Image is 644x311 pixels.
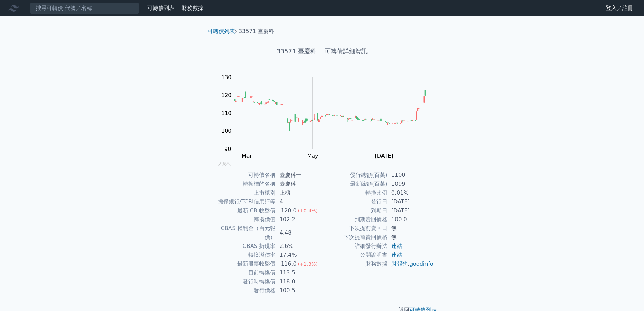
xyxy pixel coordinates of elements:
td: 118.0 [275,277,322,286]
tspan: Mar [242,153,252,159]
td: 1100 [387,171,434,180]
a: 連結 [391,252,402,258]
span: (+0.4%) [298,208,318,213]
tspan: 120 [221,92,232,98]
td: , [387,259,434,268]
td: CBAS 折現率 [210,242,275,251]
td: 最新 CB 收盤價 [210,206,275,215]
tspan: 130 [221,74,232,81]
td: 下次提前賣回價格 [322,233,387,242]
td: 轉換比例 [322,188,387,197]
td: 4 [275,197,322,206]
tspan: May [307,153,318,159]
a: 可轉債列表 [208,28,235,34]
li: 33571 臺慶科一 [239,27,280,36]
h1: 33571 臺慶科一 可轉債詳細資訊 [202,46,442,56]
tspan: [DATE] [375,153,393,159]
td: 113.5 [275,268,322,277]
td: 發行時轉換價 [210,277,275,286]
a: goodinfo [409,260,433,267]
input: 搜尋可轉債 代號／名稱 [30,2,139,14]
td: CBAS 權利金（百元報價） [210,224,275,242]
a: 登入／註冊 [600,3,639,14]
td: 擔保銀行/TCRI信用評等 [210,197,275,206]
td: [DATE] [387,206,434,215]
td: 無 [387,233,434,242]
td: 轉換標的名稱 [210,180,275,188]
td: 1099 [387,180,434,188]
span: (+1.3%) [298,261,318,267]
a: 財報狗 [391,260,408,267]
td: 轉換價值 [210,215,275,224]
a: 可轉債列表 [147,5,175,11]
td: 發行總額(百萬) [322,171,387,180]
td: 2.6% [275,242,322,251]
td: 上市櫃別 [210,188,275,197]
td: 臺慶科 [275,180,322,188]
td: 轉換溢價率 [210,251,275,259]
td: 17.4% [275,251,322,259]
g: Chart [218,74,436,173]
td: 目前轉換價 [210,268,275,277]
td: 最新餘額(百萬) [322,180,387,188]
td: 發行日 [322,197,387,206]
a: 連結 [391,243,402,249]
td: 可轉債名稱 [210,171,275,180]
td: 財務數據 [322,259,387,268]
td: 上櫃 [275,188,322,197]
td: 下次提前賣回日 [322,224,387,233]
td: 無 [387,224,434,233]
tspan: 110 [221,110,232,116]
td: 0.01% [387,188,434,197]
td: 到期日 [322,206,387,215]
td: 到期賣回價格 [322,215,387,224]
a: 財務數據 [182,5,204,11]
td: 最新股票收盤價 [210,259,275,268]
div: 120.0 [280,206,298,215]
td: 發行價格 [210,286,275,295]
td: 100.0 [387,215,434,224]
td: 臺慶科一 [275,171,322,180]
td: [DATE] [387,197,434,206]
td: 102.2 [275,215,322,224]
div: 116.0 [280,259,298,268]
tspan: 90 [224,146,231,152]
td: 100.5 [275,286,322,295]
tspan: 100 [221,128,232,134]
td: 詳細發行辦法 [322,242,387,251]
td: 公開說明書 [322,251,387,259]
td: 4.48 [275,224,322,242]
li: › [208,27,237,36]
